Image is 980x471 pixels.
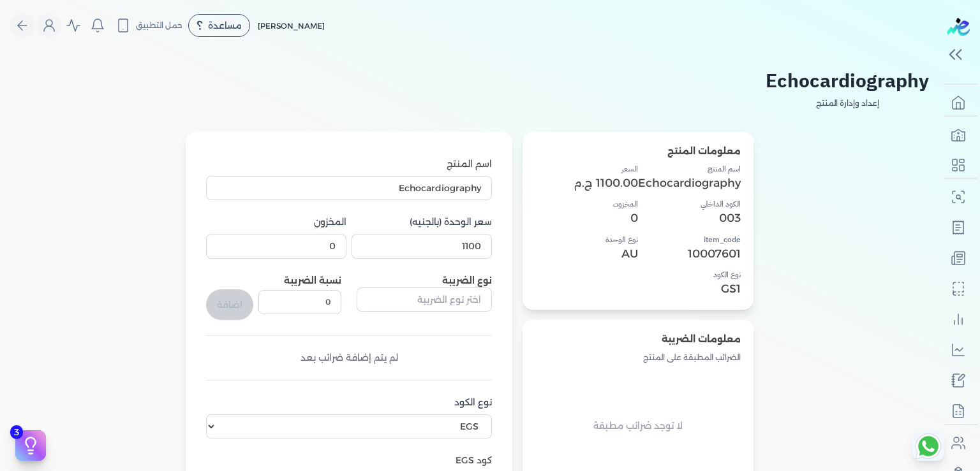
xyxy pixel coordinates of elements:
[206,351,492,365] div: لم يتم إضافة ضرائب بعد
[638,163,741,175] h4: اسم المنتج
[284,275,341,286] label: نسبة الضريبة
[206,215,346,229] label: المخزون
[136,20,182,31] span: حمل التطبيق
[638,280,741,297] p: GS1
[206,157,492,171] label: اسم المنتج
[258,21,325,31] span: [PERSON_NAME]
[258,290,341,314] input: نسبة الضريبة
[638,245,741,262] p: 10007601
[638,210,741,226] p: 003
[535,210,638,226] p: 0
[206,234,346,258] input: 00000
[638,198,741,210] h4: الكود الداخلي
[442,275,492,286] label: نوع الضريبة
[352,234,492,258] input: 00000
[535,163,638,175] h4: السعر
[667,145,741,157] span: معلومات المنتج
[352,215,492,229] label: سعر الوحدة (بالجنيه)
[357,287,492,317] button: اختر نوع الضريبة
[10,425,23,439] span: 3
[206,454,492,467] label: كود EGS
[638,269,741,280] h4: نوع الكود
[638,234,741,245] h4: item_code
[15,430,46,461] button: 3
[662,333,741,345] span: معلومات الضريبة
[188,14,250,37] div: مساعدة
[535,175,638,191] p: 1100.00 ج.م
[638,175,741,191] p: Echocardiography
[357,287,492,312] input: اختر نوع الضريبة
[947,18,970,36] img: logo
[766,95,929,112] p: إعداد وإدارة المنتج
[206,396,492,409] label: نوع الكود
[593,418,683,435] p: لا توجد ضرائب مطبقة
[208,21,242,30] span: مساعدة
[535,245,638,262] p: AU
[766,66,929,95] h2: Echocardiography
[112,15,186,36] button: حمل التطبيق
[535,349,741,366] p: الضرائب المطبقة على المنتج
[206,176,492,200] input: اكتب اسم المنتج هنا
[535,234,638,245] h4: نوع الوحدة
[535,198,638,210] h4: المخزون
